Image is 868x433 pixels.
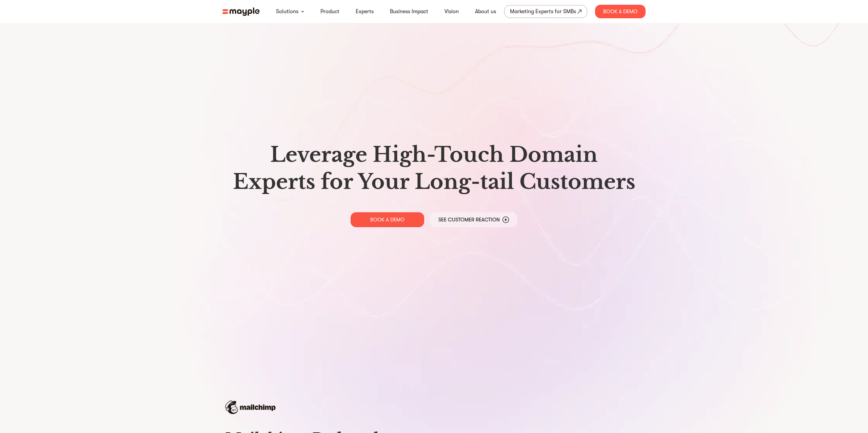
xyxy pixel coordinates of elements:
p: See Customer Reaction [438,216,500,223]
a: Product [320,7,339,16]
a: Marketing Experts for SMBs [504,5,587,18]
p: BOOK A DEMO [370,216,405,223]
div: Marketing Experts for SMBs [510,7,576,16]
img: mailchimp-logo [225,400,276,414]
img: mayple-logo [222,7,260,16]
h1: Leverage High-Touch Domain Experts for Your Long-tail Customers [228,141,640,195]
a: Vision [445,7,459,16]
a: Experts [356,7,374,16]
a: Solutions [276,7,298,16]
a: BOOK A DEMO [351,212,424,227]
img: arrow-down [301,10,304,13]
a: Business Impact [390,7,428,16]
a: About us [475,7,496,16]
a: See Customer Reaction [430,212,517,227]
div: Book A Demo [595,5,646,18]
